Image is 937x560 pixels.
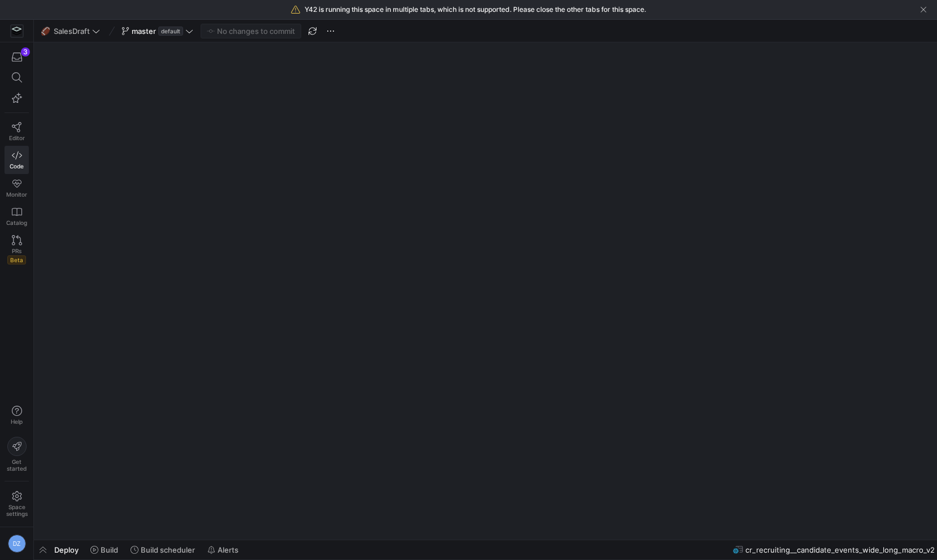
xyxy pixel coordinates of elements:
[125,540,200,559] button: Build scheduler
[85,540,123,559] button: Build
[5,401,29,430] button: Help
[305,6,646,14] span: Y42 is running this space in multiple tabs, which is not supported. Please close the other tabs f...
[54,27,90,36] span: SalesDraft
[745,545,935,554] span: cr_recruiting__candidate_events_wide_long_macro_v2
[38,24,103,38] button: 🏈SalesDraft
[119,24,196,38] button: masterdefault
[9,134,25,141] span: Editor
[5,21,29,41] a: https://storage.googleapis.com/y42-prod-data-exchange/images/Yf2Qvegn13xqq0DljGMI0l8d5Zqtiw36EXr8...
[5,118,29,146] a: Editor
[101,545,118,554] span: Build
[5,432,29,476] button: Getstarted
[5,47,29,67] button: 3
[10,163,24,170] span: Code
[11,25,23,37] img: https://storage.googleapis.com/y42-prod-data-exchange/images/Yf2Qvegn13xqq0DljGMI0l8d5Zqtiw36EXr8...
[5,174,29,202] a: Monitor
[41,27,49,35] span: 🏈
[6,219,27,226] span: Catalog
[21,47,30,57] div: 3
[7,255,26,264] span: Beta
[5,486,29,522] a: Spacesettings
[5,231,29,269] a: PRsBeta
[54,545,79,554] span: Deploy
[141,545,195,554] span: Build scheduler
[10,418,24,425] span: Help
[6,503,28,517] span: Space settings
[158,27,183,36] span: default
[8,535,26,553] div: DZ
[5,146,29,174] a: Code
[202,540,244,559] button: Alerts
[5,532,29,555] button: DZ
[132,27,156,36] span: master
[5,202,29,231] a: Catalog
[7,458,27,472] span: Get started
[218,545,238,554] span: Alerts
[6,191,27,198] span: Monitor
[12,248,21,254] span: PRs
